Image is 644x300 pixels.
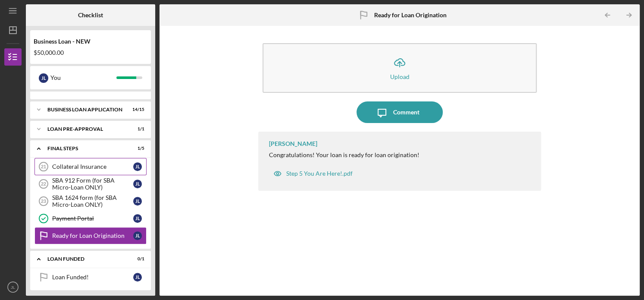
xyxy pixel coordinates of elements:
div: LOAN FUNDED [47,256,123,262]
div: Step 5 You Are Here!.pdf [286,170,353,177]
div: Congratulations! Your loan is ready for loan origination! [269,152,419,158]
div: J L [133,231,142,240]
button: Comment [356,101,443,123]
a: 22SBA 912 Form (for SBA Micro-Loan ONLY)JL [34,175,147,193]
div: 1 / 1 [129,126,144,132]
div: J L [133,273,142,281]
div: 0 / 1 [129,256,144,262]
div: You [50,70,116,85]
tspan: 22 [41,181,46,186]
div: J L [133,162,142,171]
div: SBA 912 Form (for SBA Micro-Loan ONLY) [52,177,133,191]
div: Upload [390,73,409,80]
div: 14 / 15 [129,107,144,112]
div: LOAN PRE-APPROVAL [47,126,123,132]
div: J L [133,180,142,188]
a: 21Collateral InsuranceJL [34,158,147,175]
div: [PERSON_NAME] [269,140,317,147]
tspan: 21 [41,164,46,169]
b: Ready for Loan Origination [374,12,447,19]
button: JL [4,278,22,296]
button: Upload [263,43,537,93]
a: Payment PortalJL [34,210,147,227]
a: Loan Funded!JL [34,268,147,286]
tspan: 23 [41,199,46,204]
div: SBA 1624 form (for SBA Micro-Loan ONLY) [52,194,133,208]
div: Ready for Loan Origination [52,232,133,239]
div: FINAL STEPS [47,146,123,151]
div: 1 / 5 [129,146,144,151]
a: 23SBA 1624 form (for SBA Micro-Loan ONLY)JL [34,193,147,210]
div: Comment [393,101,419,123]
button: Step 5 You Are Here!.pdf [269,165,357,182]
div: J L [39,73,48,83]
div: Loan Funded! [52,274,133,281]
div: J L [133,214,142,223]
text: JL [11,285,16,290]
a: Ready for Loan OriginationJL [34,227,147,244]
div: Payment Portal [52,215,133,222]
div: $50,000.00 [34,49,147,56]
div: BUSINESS LOAN APPLICATION [47,107,123,112]
b: Checklist [78,12,103,19]
a: Eligibility PhaseJL [34,78,147,95]
div: Business Loan - NEW [34,38,147,45]
div: Collateral Insurance [52,163,133,170]
div: J L [133,197,142,205]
